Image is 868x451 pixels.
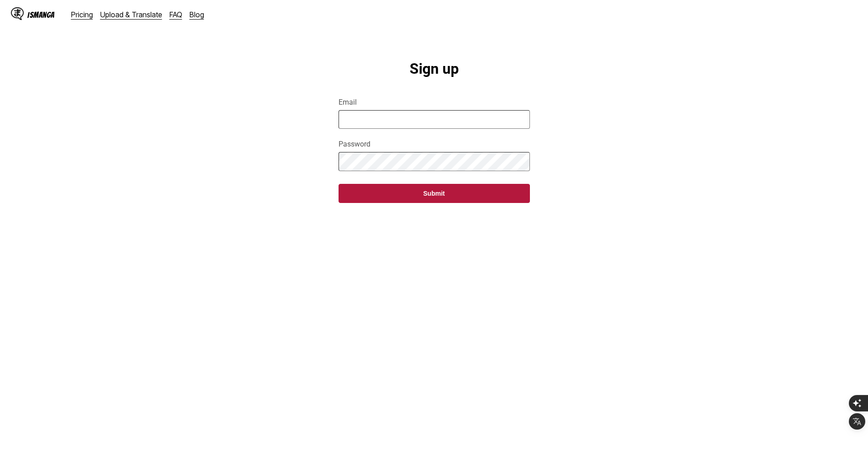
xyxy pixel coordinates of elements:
a: Upload & Translate [100,10,162,19]
h1: Sign up [410,60,459,77]
button: Submit [339,184,530,203]
a: Pricing [71,10,93,19]
a: IsManga LogoIsManga [11,7,71,22]
a: Blog [190,10,204,19]
img: IsManga Logo [11,7,24,20]
a: FAQ [169,10,182,19]
div: IsManga [27,10,55,19]
label: Email [339,98,530,106]
label: Password [339,140,530,148]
